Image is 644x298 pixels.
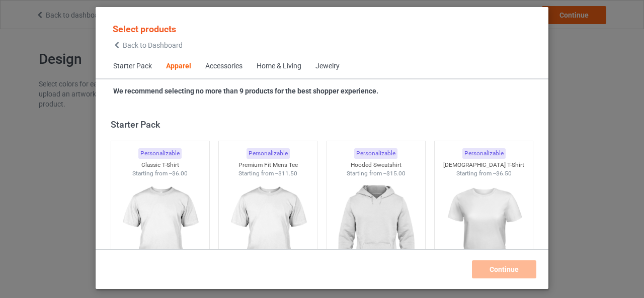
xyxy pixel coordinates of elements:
[205,61,243,71] div: Accessories
[113,87,378,95] strong: We recommend selecting no more than 9 products for the best shopper experience.
[247,148,290,159] div: Personalizable
[496,170,512,177] span: $6.50
[172,170,188,177] span: $6.00
[439,177,529,290] img: regular.jpg
[223,177,313,290] img: regular.jpg
[111,161,209,169] div: Classic T-Shirt
[462,148,506,159] div: Personalizable
[166,61,191,71] div: Apparel
[327,161,425,169] div: Hooded Sweatshirt
[435,169,533,178] div: Starting from --
[327,169,425,178] div: Starting from --
[106,54,159,78] span: Starter Pack
[354,148,397,159] div: Personalizable
[435,161,533,169] div: [DEMOGRAPHIC_DATA] T-Shirt
[111,169,209,178] div: Starting from --
[138,148,182,159] div: Personalizable
[113,24,176,34] span: Select products
[386,170,406,177] span: $15.00
[257,61,301,71] div: Home & Living
[315,61,340,71] div: Jewelry
[219,169,317,178] div: Starting from --
[111,119,538,130] div: Starter Pack
[278,170,297,177] span: $11.50
[115,177,205,290] img: regular.jpg
[219,161,317,169] div: Premium Fit Mens Tee
[331,177,421,290] img: regular.jpg
[123,41,183,49] span: Back to Dashboard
